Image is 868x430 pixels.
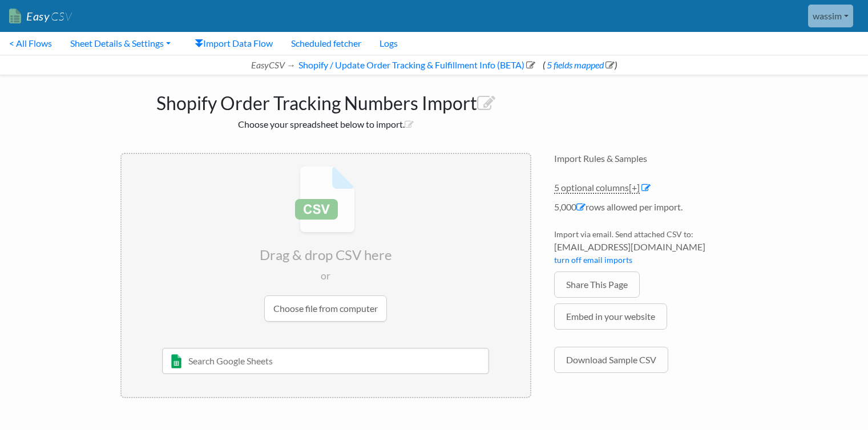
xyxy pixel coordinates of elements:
span: CSV [50,9,72,23]
a: Logs [370,32,407,55]
a: Embed in your website [554,303,667,330]
i: EasyCSV → [251,59,296,70]
a: Import Data Flow [185,32,282,55]
a: EasyCSV [9,5,72,28]
span: [+] [629,182,640,193]
a: turn off email imports [554,255,632,265]
a: 5 fields mapped [545,59,615,70]
h1: Shopify Order Tracking Numbers Import [120,87,531,114]
span: ( ) [543,59,617,70]
h2: Choose your spreadsheet below to import. [120,119,531,129]
a: Share This Page [554,271,640,298]
input: Search Google Sheets [162,348,489,374]
a: Scheduled fetcher [282,32,370,55]
span: [EMAIL_ADDRESS][DOMAIN_NAME] [554,240,748,254]
a: Download Sample CSV [554,347,668,373]
li: 5,000 rows allowed per import. [554,200,748,220]
a: Sheet Details & Settings [61,32,180,55]
a: 5 optional columns[+] [554,182,640,194]
a: wassim [808,5,853,27]
h4: Import Rules & Samples [554,153,748,164]
a: Shopify / Update Order Tracking & Fulfillment Info (BETA) [297,59,535,70]
li: Import via email. Send attached CSV to: [554,228,748,271]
